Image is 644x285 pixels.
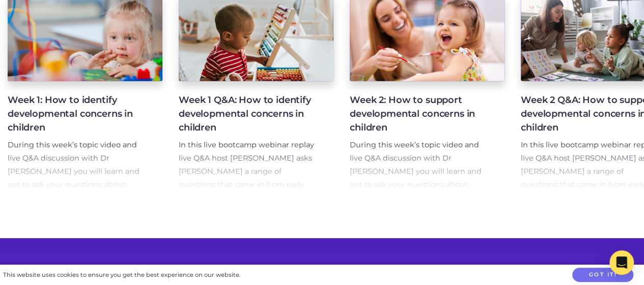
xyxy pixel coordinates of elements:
p: In this live bootcamp webinar replay live Q&A host [PERSON_NAME] asks [PERSON_NAME] a range of qu... [179,139,317,257]
div: This website uses cookies to ensure you get the best experience on our website. [3,270,240,280]
p: During this week’s topic video and live Q&A discussion with Dr [PERSON_NAME] you will learn and g... [350,139,488,192]
div: Open Intercom Messenger [609,250,634,275]
h4: Week 2: How to support developmental concerns in children [350,93,488,135]
h4: Week 1 Q&A: How to identify developmental concerns in children [179,93,317,135]
h4: Week 1: How to identify developmental concerns in children [8,93,146,135]
button: Got it! [572,268,633,282]
p: During this week’s topic video and live Q&A discussion with Dr [PERSON_NAME] you will learn and g... [8,139,146,192]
